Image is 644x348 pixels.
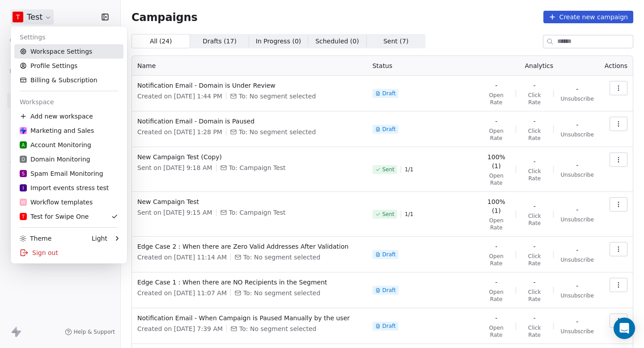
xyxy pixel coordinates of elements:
[92,234,107,243] div: Light
[22,170,25,177] span: S
[14,73,123,87] a: Billing & Subscription
[20,140,91,149] div: Account Monitoring
[20,126,94,135] div: Marketing and Sales
[21,199,25,206] span: W
[20,127,27,134] img: Swipe%20One%20Logo%201-1.svg
[14,109,123,123] div: Add new workspace
[14,246,123,260] div: Sign out
[20,169,103,178] div: Spam Email Monitoring
[14,95,123,109] div: Workspace
[20,155,90,164] div: Domain Monitoring
[14,30,123,44] div: Settings
[20,198,93,207] div: Workflow templates
[21,156,25,163] span: D
[23,185,24,191] span: I
[14,44,123,59] a: Workspace Settings
[22,142,25,149] span: A
[14,59,123,73] a: Profile Settings
[20,234,51,243] div: Theme
[20,183,109,192] div: Import events stress test
[20,212,89,221] div: Test for Swipe One
[22,213,25,220] span: T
